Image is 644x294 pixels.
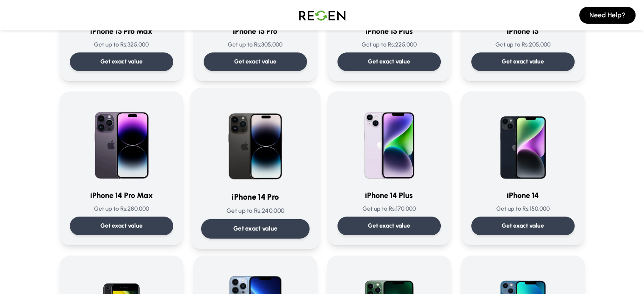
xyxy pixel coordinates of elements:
img: Logo [293,3,352,27]
p: Get exact value [100,58,143,66]
p: Get exact value [502,222,544,230]
h3: iPhone 14 Pro Max [70,190,173,201]
h3: iPhone 15 Plus [337,25,441,37]
h3: iPhone 15 [471,25,575,37]
p: Get up to Rs: 205,000 [471,41,575,49]
p: Get up to Rs: 150,000 [471,205,575,213]
p: Get exact value [100,222,143,230]
p: Get exact value [233,224,277,233]
p: Get up to Rs: 280,000 [70,205,173,213]
p: Get exact value [368,58,410,66]
p: Get exact value [502,58,544,66]
p: Get up to Rs: 305,000 [204,41,307,49]
p: Get up to Rs: 225,000 [337,41,441,49]
p: Get up to Rs: 240,000 [201,206,309,215]
h3: iPhone 15 Pro [204,25,307,37]
h3: iPhone 14 Pro [201,191,309,203]
p: Get up to Rs: 325,000 [70,41,173,49]
p: Get exact value [368,222,410,230]
img: iPhone 14 [482,102,564,183]
img: iPhone 14 Pro [213,98,298,184]
button: Need Help? [579,7,636,24]
img: iPhone 14 Plus [348,102,430,183]
img: iPhone 14 Pro Max [81,102,162,183]
h3: iPhone 14 Plus [337,190,441,201]
h3: iPhone 15 Pro Max [70,25,173,37]
p: Get exact value [234,58,276,66]
p: Get up to Rs: 170,000 [337,205,441,213]
h3: iPhone 14 [471,190,575,201]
